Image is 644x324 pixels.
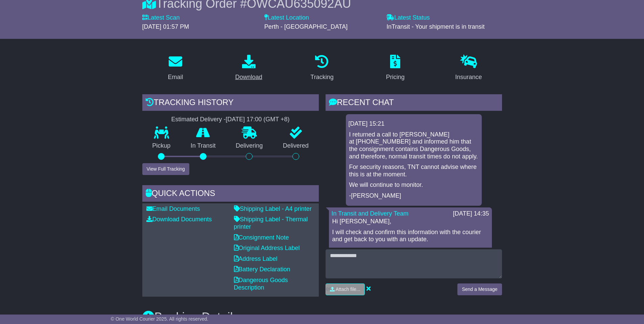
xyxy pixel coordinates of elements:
span: InTransit - Your shipment is in transit [386,23,484,30]
a: Download [231,52,267,84]
div: RECENT CHAT [326,94,502,113]
a: Dangerous Goods Description [234,277,288,291]
a: Insurance [451,52,486,84]
a: Email Documents [146,205,200,212]
div: Insurance [455,73,482,82]
span: [DATE] 01:57 PM [142,23,189,30]
label: Latest Scan [142,14,180,22]
a: Battery Declaration [234,266,290,273]
p: In Transit [181,142,226,150]
p: For security reasons, TNT cannot advise where this is at the moment. [349,164,478,178]
p: Delivered [273,142,319,150]
div: [DATE] 15:21 [349,120,479,128]
p: -[PERSON_NAME] [349,192,478,200]
div: Estimated Delivery - [142,116,319,123]
span: Perth - [GEOGRAPHIC_DATA] [264,23,348,30]
a: Shipping Label - Thermal printer [234,216,308,230]
a: Shipping Label - A4 printer [234,205,312,212]
button: Send a Message [457,283,502,295]
p: We will continue to monitor. [349,181,478,189]
label: Latest Status [386,14,430,22]
a: Address Label [234,255,278,262]
a: Pricing [382,52,409,84]
div: [DATE] 17:00 (GMT +8) [226,116,290,123]
div: Tracking history [142,94,319,113]
h3: Booking Details [142,310,502,324]
div: Email [168,73,183,82]
a: Download Documents [146,216,212,223]
button: View Full Tracking [142,163,189,175]
div: Pricing [386,73,405,82]
a: In Transit and Delivery Team [332,210,409,217]
div: [DATE] 14:35 [453,210,489,218]
div: Download [235,73,262,82]
p: Hi [PERSON_NAME], [332,218,488,225]
span: © One World Courier 2025. All rights reserved. [111,316,209,322]
div: Tracking [310,73,333,82]
p: Pickup [142,142,181,150]
p: I will check and confirm this information with the courier and get back to you with an update. [332,229,488,243]
a: Email [163,52,187,84]
p: I returned a call to [PERSON_NAME] at [PHONE_NUMBER] and informed him that the consignment contai... [349,131,478,160]
label: Latest Location [264,14,309,22]
p: Regards, [332,247,488,254]
div: Quick Actions [142,185,319,203]
a: Original Address Label [234,245,300,251]
a: Consignment Note [234,234,289,241]
p: Delivering [226,142,273,150]
a: Tracking [306,52,338,84]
